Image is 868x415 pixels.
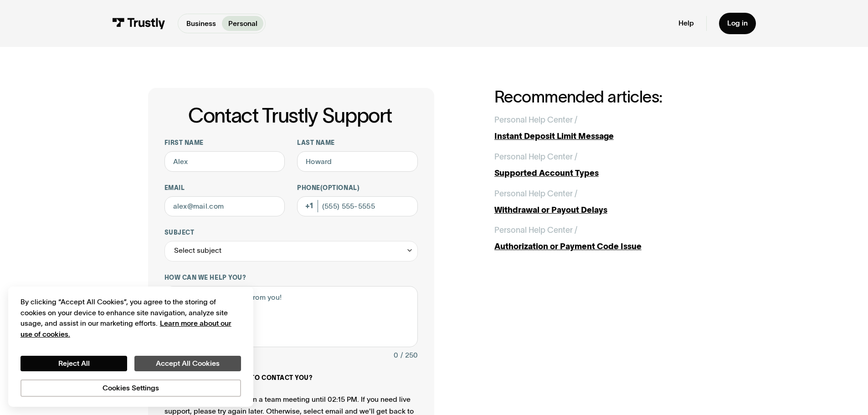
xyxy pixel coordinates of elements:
a: Personal Help Center /Withdrawal or Payout Delays [494,188,720,216]
div: Supported Account Types [494,167,720,179]
img: Trustly Logo [112,18,165,29]
div: / 250 [401,349,418,362]
label: Last name [297,139,418,147]
p: Business [186,18,216,29]
input: Alex [164,151,285,172]
a: Personal Help Center /Instant Deposit Limit Message [494,114,720,143]
div: Personal Help Center / [494,151,577,163]
div: Privacy [21,297,241,396]
div: Authorization or Payment Code Issue [494,241,720,253]
div: Instant Deposit Limit Message [494,130,720,143]
div: Personal Help Center / [494,224,577,236]
a: Help [678,19,694,28]
input: alex@mail.com [164,196,285,217]
label: How can we help you? [164,274,418,282]
label: First name [164,139,285,147]
div: Log in [727,19,748,28]
a: Business [180,16,222,31]
h2: Recommended articles: [494,88,720,106]
label: How would you like us to contact you? [164,374,418,382]
a: Personal Help Center /Authorization or Payment Code Issue [494,224,720,253]
a: Personal Help Center /Supported Account Types [494,151,720,179]
div: Personal Help Center / [494,114,577,126]
label: Phone [297,184,418,192]
div: Withdrawal or Payout Delays [494,204,720,216]
span: (Optional) [320,184,360,191]
h1: Contact Trustly Support [163,104,418,127]
a: Log in [719,13,756,34]
a: Personal [222,16,263,31]
label: Subject [164,229,418,237]
label: Email [164,184,285,192]
button: Cookies Settings [21,379,241,397]
div: Personal Help Center / [494,188,577,200]
input: Howard [297,151,418,172]
div: Select subject [174,245,221,257]
p: Personal [228,18,257,29]
div: 0 [394,349,398,362]
input: (555) 555-5555 [297,196,418,217]
div: By clicking “Accept All Cookies”, you agree to the storing of cookies on your device to enhance s... [21,297,241,339]
div: Cookie banner [8,287,253,407]
button: Accept All Cookies [134,356,241,371]
div: Select subject [164,241,418,261]
button: Reject All [21,356,127,371]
